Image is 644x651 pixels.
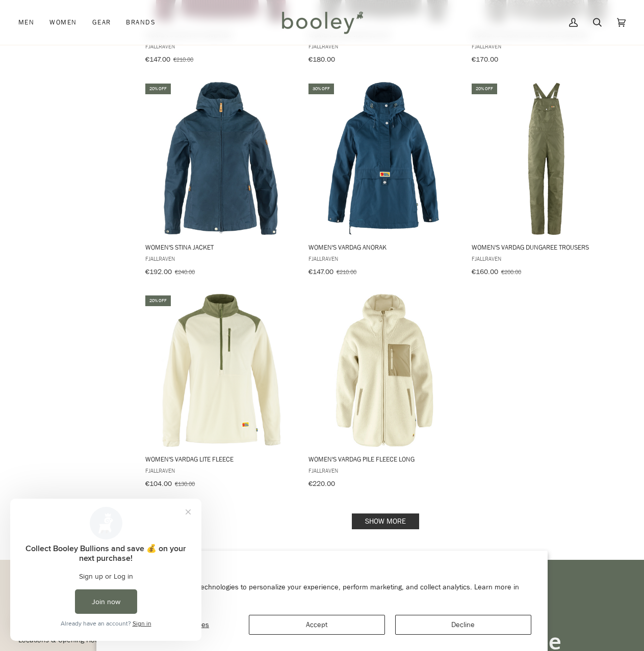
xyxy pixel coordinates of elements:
a: Women's Vardag Dungaree Trousers [470,82,624,280]
img: Fjallraven Women's Vardag Lite Fleece Chalk White / Light Olive - Booley Galway [144,294,297,447]
span: Women's Stina Jacket [145,242,296,252]
a: Women's Vardag Anorak [307,82,460,280]
span: €192.00 [145,267,172,277]
iframe: Loyalty program pop-up with offers and actions [10,499,201,641]
button: Accept [249,615,385,635]
span: Fjallraven [308,466,459,475]
span: Fjallraven [145,42,296,50]
span: Fjallraven [308,254,459,263]
span: €170.00 [472,55,498,64]
span: Fjallraven [472,254,622,263]
span: Women's Vardag Lite Fleece [145,454,296,464]
span: €180.00 [308,55,335,64]
span: Gear [92,17,111,28]
span: €147.00 [145,55,170,64]
div: 20% off [145,84,171,94]
img: Fjallraven Women's Vardag Pile Fleece Long Chalk White - Booley Galway [307,294,460,447]
div: 20% off [145,295,171,306]
h2: We value your privacy [113,567,531,578]
span: Women's Vardag Pile Fleece Long [308,454,459,464]
span: €130.00 [175,479,195,488]
button: Decline [395,615,531,635]
img: Booley [277,8,367,37]
a: Women's Vardag Pile Fleece Long [307,294,460,492]
span: €210.00 [173,55,193,64]
span: Women's Vardag Dungaree Trousers [472,242,622,252]
span: €200.00 [501,267,521,276]
span: Brands [126,17,156,28]
a: Women's Vardag Lite Fleece [144,294,297,492]
span: €104.00 [145,479,172,489]
a: Women's Stina Jacket [144,82,297,280]
span: Men [18,17,34,28]
div: 30% off [308,84,334,94]
span: Fjallraven [145,254,296,263]
a: Locations & Opening Hours [18,635,105,645]
span: Fjallraven [472,42,622,50]
img: Fjallraven Women's Vardag Dungaree Trousers Green - Booley Galway [470,82,623,235]
img: Fjallraven Women's Vardag Anorak Storm - Booley Galway [307,82,460,235]
p: We use cookies and other technologies to personalize your experience, perform marketing, and coll... [113,583,531,602]
span: €210.00 [337,267,356,276]
span: €220.00 [308,479,335,489]
div: Pagination [145,517,626,526]
span: Fjallraven [308,42,459,50]
span: €240.00 [175,267,195,276]
span: Women [49,17,76,28]
img: Fjallraven Women's Stina Jacket Indigo Blue - Booley Galway [144,82,297,235]
span: €160.00 [472,267,498,277]
span: Women's Vardag Anorak [308,242,459,252]
span: Fjallraven [145,466,296,475]
div: 20% off [472,84,497,94]
a: Show more [352,513,419,529]
span: €147.00 [308,267,333,277]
